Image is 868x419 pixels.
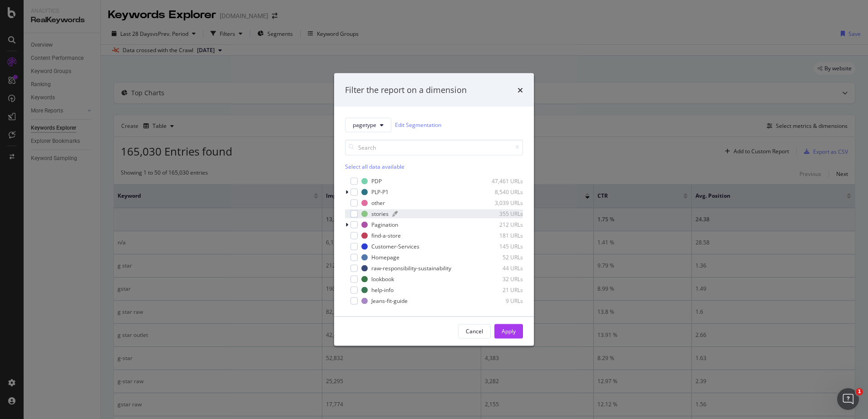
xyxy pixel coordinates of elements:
[353,121,376,129] span: pagetype
[478,177,523,185] div: 47,461 URLs
[494,324,523,338] button: Apply
[478,221,523,229] div: 212 URLs
[478,275,523,283] div: 32 URLs
[478,199,523,207] div: 3,039 URLs
[478,264,523,272] div: 44 URLs
[371,243,419,250] div: Customer-Services
[345,84,467,96] div: Filter the report on a dimension
[345,139,523,155] input: Search
[345,117,391,132] button: pagetype
[371,177,382,185] div: PDP
[371,264,451,272] div: raw-responsibility-sustainability
[478,286,523,294] div: 21 URLs
[395,120,441,130] a: Edit Segmentation
[371,221,398,229] div: Pagination
[371,253,399,261] div: Homepage
[371,232,401,239] div: find-a-store
[478,210,523,218] div: 355 URLs
[478,232,523,239] div: 181 URLs
[478,243,523,250] div: 145 URLs
[334,73,534,346] div: modal
[371,275,394,283] div: lookbook
[345,162,523,170] div: Select all data available
[856,388,863,395] span: 1
[478,188,523,196] div: 8,540 URLs
[502,327,516,335] div: Apply
[371,286,394,294] div: help-info
[371,210,389,218] div: stories
[837,388,859,410] iframe: Intercom live chat
[371,188,389,196] div: PLP-P1
[478,297,523,305] div: 9 URLs
[518,84,523,96] div: times
[371,199,385,207] div: other
[478,253,523,261] div: 52 URLs
[371,297,408,305] div: Jeans-fit-guide
[458,324,491,338] button: Cancel
[466,327,483,335] div: Cancel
